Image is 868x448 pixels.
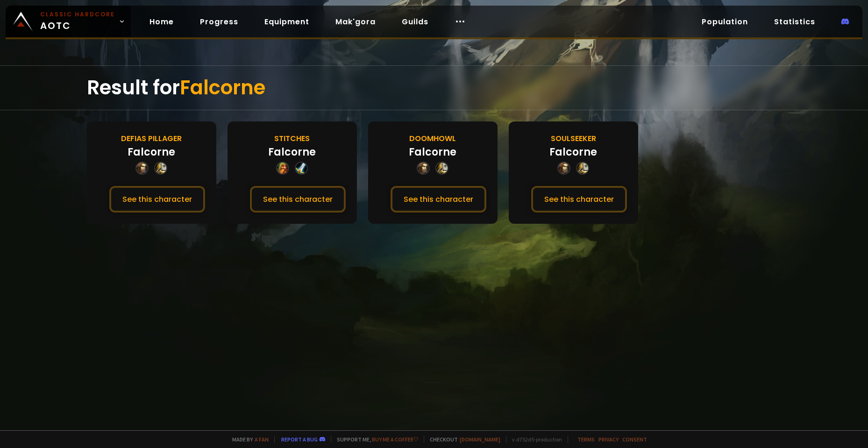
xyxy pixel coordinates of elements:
a: Buy me a coffee [372,436,418,443]
a: Privacy [598,436,619,443]
button: See this character [250,186,346,213]
a: Consent [622,436,647,443]
a: Guilds [394,12,436,31]
div: Defias Pillager [121,133,182,144]
div: Falcorne [268,144,316,160]
div: Falcorne [128,144,175,160]
div: Stitches [274,133,310,144]
a: Statistics [767,12,823,31]
a: Population [694,12,755,31]
a: Progress [192,12,246,31]
a: Classic HardcoreAOTC [6,6,131,37]
a: Mak'gora [328,12,383,31]
span: Made by [227,436,269,443]
a: [DOMAIN_NAME] [460,436,500,443]
a: Home [142,12,181,31]
button: See this character [531,186,627,213]
div: Soulseeker [551,133,596,144]
a: Report a bug [281,436,318,443]
div: Result for [87,66,781,110]
div: Falcorne [549,144,597,160]
button: See this character [109,186,205,213]
div: Doomhowl [409,133,456,144]
span: Checkout [424,436,500,443]
span: v. d752d5 - production [506,436,562,443]
div: Falcorne [409,144,456,160]
a: a fan [255,436,269,443]
small: Classic Hardcore [40,10,115,19]
span: Falcorne [180,74,265,101]
a: Terms [577,436,595,443]
a: Equipment [257,12,317,31]
button: See this character [391,186,486,213]
span: Support me, [331,436,418,443]
span: AOTC [40,10,115,33]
